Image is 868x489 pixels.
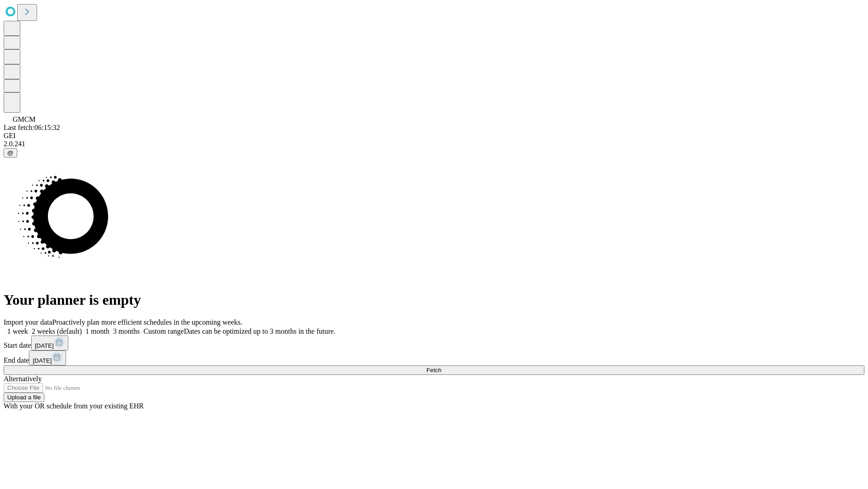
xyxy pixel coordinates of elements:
[4,393,44,402] button: Upload a file
[35,342,54,349] span: [DATE]
[143,327,184,335] span: Custom range
[4,375,42,383] span: Alternatively
[4,365,864,375] button: Fetch
[4,148,17,158] button: @
[52,318,242,326] span: Proactively plan more efficient schedules in the upcoming weeks.
[4,140,864,148] div: 2.0.241
[184,327,335,335] span: Dates can be optimized up to 3 months in the future.
[4,336,864,350] div: Start date
[4,292,864,308] h1: Your planner is empty
[4,132,864,140] div: GEI
[4,402,144,410] span: With your OR schedule from your existing EHR
[33,357,52,364] span: [DATE]
[4,124,60,131] span: Last fetch: 06:15:32
[4,318,52,326] span: Import your data
[113,327,140,335] span: 3 months
[7,149,14,156] span: @
[426,367,441,374] span: Fetch
[31,336,68,350] button: [DATE]
[4,350,864,365] div: End date
[29,350,66,365] button: [DATE]
[7,327,28,335] span: 1 week
[32,327,82,335] span: 2 weeks (default)
[85,327,109,335] span: 1 month
[13,115,36,123] span: GMCM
